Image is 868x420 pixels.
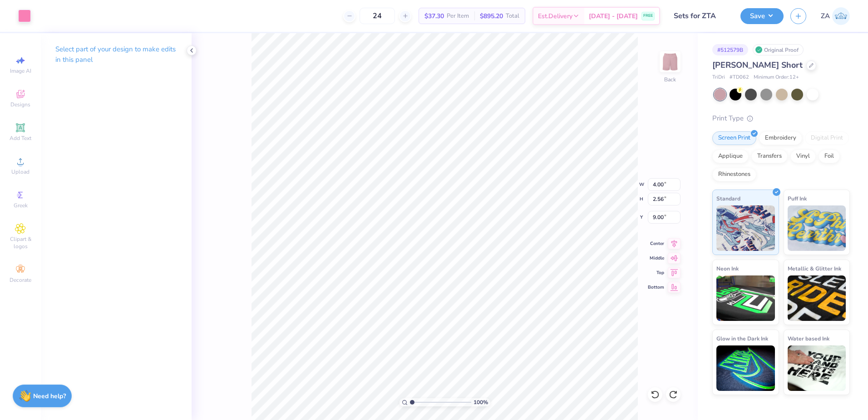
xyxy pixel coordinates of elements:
[716,275,775,321] img: Neon Ink
[716,194,740,203] span: Standard
[730,74,749,81] span: # TD062
[648,240,664,247] span: Center
[712,131,756,145] div: Screen Print
[819,150,840,163] div: Foil
[480,11,503,21] span: $895.20
[473,398,488,406] span: 100 %
[788,205,846,251] img: Puff Ink
[712,44,748,55] div: # 512579B
[55,44,177,65] p: Select part of your design to make edits in this panel
[788,334,829,343] span: Water based Ink
[788,345,846,391] img: Water based Ink
[716,205,775,251] img: Standard
[754,74,799,81] span: Minimum Order: 12 +
[790,150,816,163] div: Vinyl
[5,235,36,250] span: Clipart & logos
[538,11,572,21] span: Est. Delivery
[589,11,638,21] span: [DATE] - [DATE]
[14,202,28,209] span: Greek
[753,44,804,55] div: Original Proof
[821,11,830,21] span: ZA
[712,113,850,124] div: Print Type
[821,7,850,25] a: ZA
[712,60,803,70] span: [PERSON_NAME] Short
[648,255,664,261] span: Middle
[667,7,734,25] input: Untitled Design
[648,284,664,290] span: Bottom
[643,13,653,19] span: FREE
[712,74,725,81] span: TriDri
[424,11,444,21] span: $37.30
[740,8,784,24] button: Save
[805,131,849,145] div: Digital Print
[712,150,749,163] div: Applique
[506,11,519,21] span: Total
[788,275,846,321] img: Metallic & Glitter Ink
[11,168,30,175] span: Upload
[788,194,807,203] span: Puff Ink
[10,135,31,142] span: Add Text
[759,131,802,145] div: Embroidery
[10,101,30,108] span: Designs
[664,75,676,84] div: Back
[716,334,768,343] span: Glow in the Dark Ink
[716,264,739,273] span: Neon Ink
[648,270,664,276] span: Top
[10,276,31,284] span: Decorate
[716,345,775,391] img: Glow in the Dark Ink
[712,168,756,181] div: Rhinestones
[788,264,841,273] span: Metallic & Glitter Ink
[751,150,788,163] div: Transfers
[10,67,31,75] span: Image AI
[33,392,66,400] strong: Need help?
[360,8,395,24] input: – –
[661,53,679,71] img: Back
[832,7,850,25] img: Zuriel Alaba
[447,11,469,21] span: Per Item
